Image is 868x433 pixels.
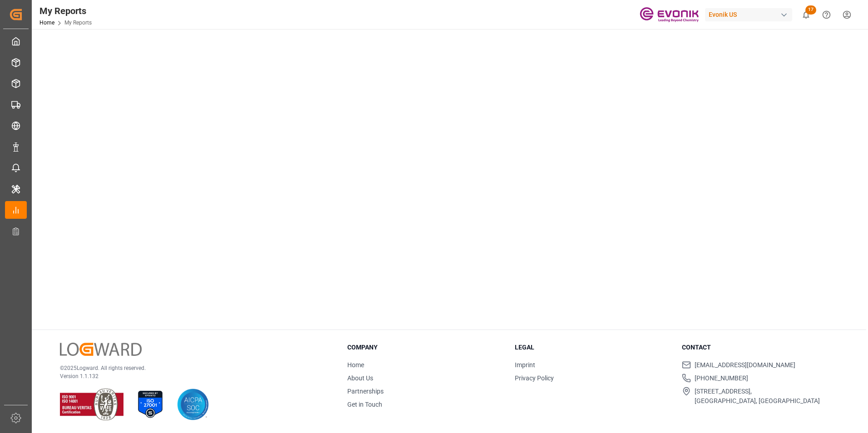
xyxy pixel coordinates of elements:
[695,360,795,370] span: [EMAIL_ADDRESS][DOMAIN_NAME]
[39,4,92,18] div: My Reports
[705,6,796,23] button: Evonik US
[705,8,792,21] div: Evonik US
[177,389,209,420] img: AICPA SOC
[640,7,699,23] img: Evonik-brand-mark-Deep-Purple-RGB.jpeg_1700498283.jpeg
[39,20,54,26] a: Home
[347,401,382,408] a: Get in Touch
[347,343,503,352] h3: Company
[796,5,816,25] button: show 17 new notifications
[695,387,820,406] span: [STREET_ADDRESS], [GEOGRAPHIC_DATA], [GEOGRAPHIC_DATA]
[515,361,535,369] a: Imprint
[805,5,816,15] span: 17
[60,389,123,420] img: ISO 9001 & ISO 14001 Certification
[347,374,373,382] a: About Us
[60,372,325,380] p: Version 1.1.132
[695,374,748,383] span: [PHONE_NUMBER]
[347,361,364,369] a: Home
[515,343,671,352] h3: Legal
[347,388,384,395] a: Partnerships
[515,374,554,382] a: Privacy Policy
[816,5,837,25] button: Help Center
[60,364,325,372] p: © 2025 Logward. All rights reserved.
[134,389,166,420] img: ISO 27001 Certification
[60,343,142,356] img: Logward Logo
[682,343,838,352] h3: Contact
